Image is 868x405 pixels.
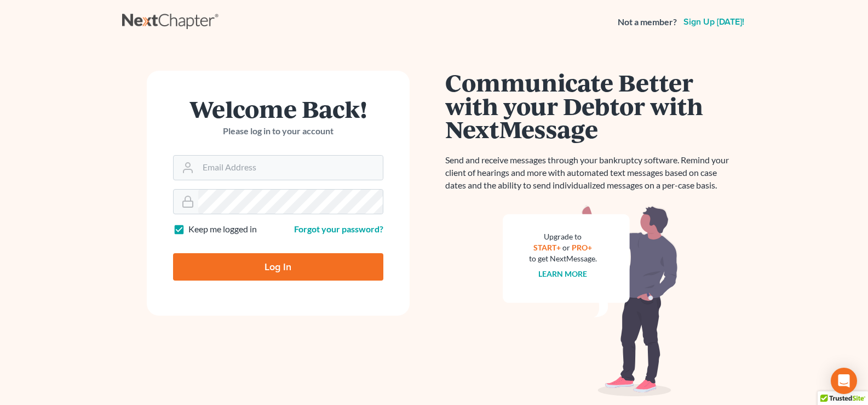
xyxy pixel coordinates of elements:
strong: Not a member? [618,16,677,28]
a: START+ [533,243,561,252]
a: Sign up [DATE]! [681,18,746,26]
label: Keep me logged in [188,223,257,236]
input: Email Address [198,156,383,180]
div: Open Intercom Messenger [831,368,857,394]
a: PRO+ [572,243,592,252]
h1: Communicate Better with your Debtor with NextMessage [445,71,735,141]
a: Forgot your password? [294,224,383,234]
img: nextmessage_bg-59042aed3d76b12b5cd301f8e5b87938c9018125f34e5fa2b7a6b67550977c72.svg [503,205,678,397]
p: Please log in to your account [173,125,383,138]
h1: Welcome Back! [173,97,383,121]
div: to get NextMessage. [529,253,597,264]
span: or [562,243,570,252]
div: Upgrade to [529,231,597,242]
input: Log In [173,253,383,281]
p: Send and receive messages through your bankruptcy software. Remind your client of hearings and mo... [445,154,735,192]
a: Learn more [538,269,587,278]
